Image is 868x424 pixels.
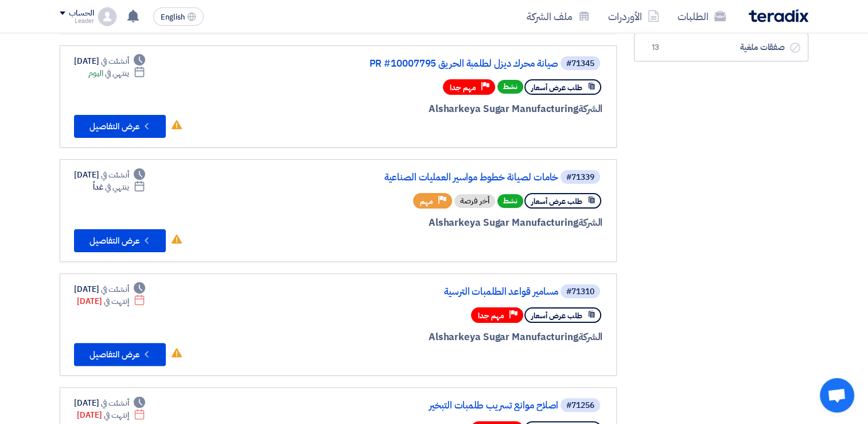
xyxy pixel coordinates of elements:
div: [DATE] [74,55,145,67]
span: إنتهت في [104,409,129,421]
button: English [153,7,204,26]
img: Teradix logo [749,9,808,22]
div: Alsharkeya Sugar Manufacturing [326,102,602,117]
a: خامات لصيانة خطوط مواسير العمليات الصناعية [329,172,558,183]
button: عرض التفاصيل [74,115,166,138]
span: الشركة [578,102,603,116]
span: مهم جدا [478,310,504,321]
span: طلب عرض أسعار [531,310,582,321]
span: أنشئت في [101,55,129,67]
span: أنشئت في [101,283,129,295]
span: أنشئت في [101,169,129,181]
div: غداً [93,181,145,193]
div: أخر فرصة [454,194,495,208]
div: Alsharkeya Sugar Manufacturing [326,215,602,230]
a: اصلاح موانع تسريب طلمبات التبخير [329,400,558,411]
div: #71310 [566,288,594,296]
div: [DATE] [74,169,145,181]
span: 13 [648,42,662,53]
span: طلب عرض أسعار [531,82,582,93]
span: الشركة [578,330,603,344]
a: ملف الشركة [517,3,599,30]
span: نشط [497,80,523,94]
span: طلب عرض أسعار [531,196,582,207]
img: profile_test.png [98,7,116,26]
button: عرض التفاصيل [74,343,166,366]
a: مسامير قواعد الطلمبات الترسية [329,287,558,297]
div: [DATE] [74,283,145,295]
div: Open chat [820,378,854,413]
div: Alsharkeya Sugar Manufacturing [326,330,602,345]
a: الطلبات [668,3,735,30]
span: نشط [497,194,523,208]
div: Leader [60,18,94,24]
div: اليوم [88,67,145,79]
span: إنتهت في [104,295,129,307]
span: مهم جدا [450,82,476,93]
a: صيانة محرك ديزل لطلمبة الحريق PR #10007795 [329,59,558,69]
span: أنشئت في [101,397,129,409]
div: #71256 [566,402,594,410]
div: [DATE] [77,409,145,421]
a: صفقات ملغية13 [634,33,808,61]
div: الحساب [69,9,94,18]
span: ينتهي في [105,67,129,79]
span: الشركة [578,215,603,230]
a: الأوردرات [599,3,668,30]
div: [DATE] [77,295,145,307]
span: مهم [420,196,433,207]
div: #71339 [566,174,594,182]
div: #71345 [566,60,594,68]
span: English [161,13,185,21]
div: [DATE] [74,397,145,409]
button: عرض التفاصيل [74,229,166,252]
span: ينتهي في [105,181,129,193]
